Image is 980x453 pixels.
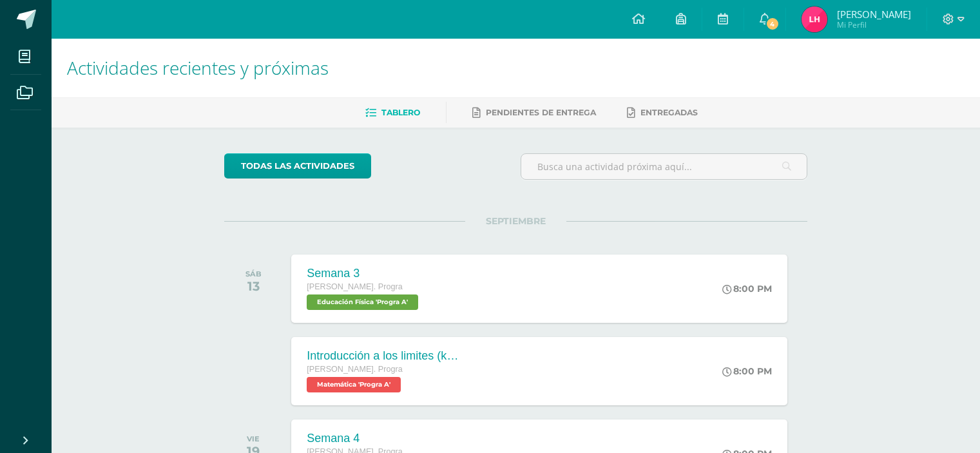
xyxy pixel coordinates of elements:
[640,108,698,117] span: Entregadas
[67,55,329,80] span: Actividades recientes y próximas
[307,365,402,374] span: [PERSON_NAME]. Progra
[365,102,420,123] a: Tablero
[245,278,262,294] div: 13
[381,108,420,117] span: Tablero
[247,434,260,443] div: VIE
[802,6,827,32] img: d0dbf126e2d93b89629ca80448af7d1a.png
[722,365,772,377] div: 8:00 PM
[307,282,402,291] span: [PERSON_NAME]. Progra
[307,294,418,310] span: Educación Física 'Progra A'
[521,154,807,179] input: Busca una actividad próxima aquí...
[627,102,698,123] a: Entregadas
[837,19,911,30] span: Mi Perfil
[245,269,262,278] div: SÁB
[486,108,596,117] span: Pendientes de entrega
[307,349,461,363] div: Introducción a los limites (khan)
[472,102,596,123] a: Pendientes de entrega
[465,215,566,227] span: SEPTIEMBRE
[307,267,421,280] div: Semana 3
[307,377,401,392] span: Matemática 'Progra A'
[224,153,371,178] a: todas las Actividades
[765,17,779,31] span: 4
[837,8,911,21] span: [PERSON_NAME]
[722,283,772,294] div: 8:00 PM
[307,432,402,445] div: Semana 4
